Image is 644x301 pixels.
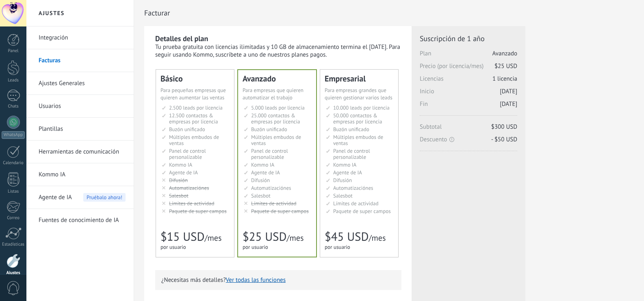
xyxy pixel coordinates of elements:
li: Agente de IA [26,186,134,209]
a: Agente de IA Pruébalo ahora! [39,186,126,209]
span: Avanzado [492,50,517,57]
li: Usuarios [26,95,134,118]
span: Agente de IA [39,186,72,209]
li: Integración [26,26,134,49]
span: Múltiples embudos de ventas [251,134,301,147]
span: Suscripción de 1 año [420,34,517,43]
span: Licencias [420,75,517,88]
span: - $50 USD [491,136,517,143]
div: Leads [2,78,25,83]
span: 12.500 contactos & empresas por licencia [169,112,218,125]
span: Automatizaciónes [333,185,373,191]
span: /mes [286,233,304,243]
span: Paquete de super campos [251,208,309,215]
span: Descuento [420,136,517,143]
a: Usuarios [39,95,126,118]
span: Múltiples embudos de ventas [333,134,383,147]
div: Panel [2,48,25,54]
li: Plantillas [26,118,134,141]
span: por usuario [160,244,186,250]
a: Ajustes Generales [39,72,126,95]
span: [DATE] [500,88,517,95]
span: por usuario [243,244,268,250]
span: Para empresas grandes que quieren gestionar varios leads [325,87,392,101]
span: Facturar [144,9,170,17]
span: 5.000 leads por licencia [251,104,305,111]
span: 1 licencia [492,75,517,83]
li: Facturas [26,49,134,72]
span: Precio (por licencia/mes) [420,62,517,75]
span: Múltiples embudos de ventas [169,134,219,147]
span: /mes [369,233,386,243]
div: Estadísticas [2,242,25,247]
li: Herramientas de comunicación [26,141,134,163]
span: 50.000 contactos & empresas por licencia [333,112,382,125]
span: /mes [204,233,221,243]
span: Difusión [251,177,270,184]
span: Para pequeñas empresas que quieren aumentar las ventas [160,87,226,101]
span: Plan [420,50,517,62]
li: Fuentes de conocimiento de IA [26,209,134,231]
button: Ver todas las funciones [226,276,286,284]
p: ¿Necesitas más detalles? [161,276,395,284]
span: Pruébalo ahora! [83,193,126,202]
li: Kommo IA [26,163,134,186]
div: Ajustes [2,270,25,276]
a: Plantillas [39,118,126,141]
span: $300 USD [491,123,517,131]
span: 2.500 leads por licencia [169,104,223,111]
span: Automatizaciónes [169,185,209,191]
span: Agente de IA [251,169,280,176]
span: $15 USD [160,229,204,244]
span: Salesbot [333,192,353,199]
span: Fin [420,100,517,113]
span: Agente de IA [169,169,198,176]
div: Básico [160,75,230,83]
span: [DATE] [500,100,517,108]
span: $25 USD [494,62,517,70]
div: Empresarial [325,75,394,83]
span: $25 USD [243,229,286,244]
span: Para empresas que quieren automatizar el trabajo [243,87,304,101]
span: 25.000 contactos & empresas por licencia [251,112,300,125]
div: Correo [2,215,25,221]
a: Facturas [39,49,126,72]
span: Kommo IA [333,161,356,168]
span: Panel de control personalizable [251,147,288,160]
div: WhatsApp [2,131,25,139]
span: Límites de actividad [333,200,379,207]
span: Panel de control personalizable [169,147,206,160]
div: Listas [2,189,25,194]
span: Límites de actividad [251,200,297,207]
span: Subtotal [420,123,517,136]
span: Kommo IA [251,161,274,168]
span: Agente de IA [333,169,362,176]
span: Automatizaciónes [251,185,291,191]
span: Salesbot [169,192,189,199]
span: Kommo IA [169,161,192,168]
span: Paquete de super campos [169,208,227,215]
a: Fuentes de conocimiento de IA [39,209,126,232]
div: Calendario [2,160,25,166]
a: Herramientas de comunicación [39,141,126,163]
div: Avanzado [243,75,312,83]
div: Tu prueba gratuita con licencias ilimitadas y 10 GB de almacenamiento termina el [DATE]. Para seg... [155,43,401,59]
div: Chats [2,104,25,109]
span: Buzón unificado [169,126,205,133]
span: Inicio [420,88,517,100]
span: Difusión [169,177,188,184]
a: Kommo IA [39,163,126,186]
span: Buzón unificado [333,126,369,133]
span: Panel de control personalizable [333,147,370,160]
span: Difusión [333,177,352,184]
span: $45 USD [325,229,369,244]
span: Límites de actividad [169,200,215,207]
li: Ajustes Generales [26,72,134,95]
a: Integración [39,26,126,49]
span: Paquete de super campos [333,208,391,215]
span: Buzón unificado [251,126,287,133]
span: Salesbot [251,192,271,199]
b: Detalles del plan [155,34,208,43]
span: por usuario [325,244,350,250]
span: 10.000 leads por licencia [333,104,390,111]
